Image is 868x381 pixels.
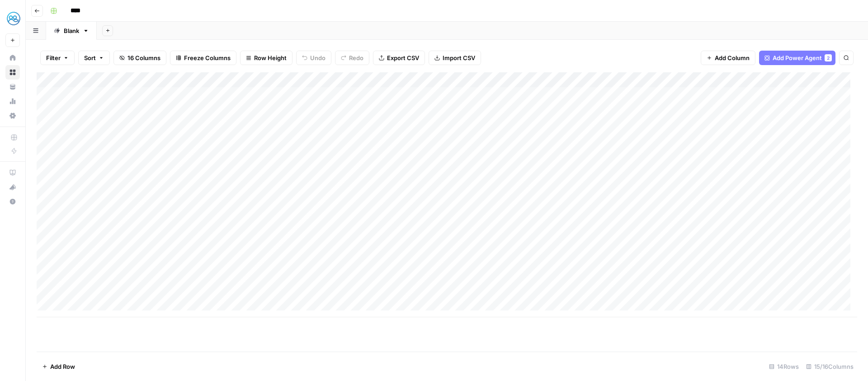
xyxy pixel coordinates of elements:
[429,51,481,65] button: Import CSV
[759,51,835,65] button: Add Power Agent2
[5,194,20,209] button: Help + Support
[84,53,96,62] span: Sort
[5,94,20,108] a: Usage
[50,362,75,371] span: Add Row
[387,53,419,62] span: Export CSV
[5,10,22,27] img: MyHealthTeam Logo
[5,165,20,180] a: AirOps Academy
[373,51,425,65] button: Export CSV
[443,53,475,62] span: Import CSV
[310,53,325,62] span: Undo
[46,53,61,62] span: Filter
[46,22,97,40] a: Blank
[5,65,20,80] a: Browse
[254,53,287,62] span: Row Height
[715,53,750,62] span: Add Column
[40,51,75,65] button: Filter
[802,359,857,374] div: 15/16 Columns
[773,53,822,62] span: Add Power Agent
[5,80,20,94] a: Your Data
[5,180,20,194] button: What's new?
[825,54,832,61] div: 2
[113,51,166,65] button: 16 Columns
[37,359,80,374] button: Add Row
[78,51,110,65] button: Sort
[827,54,830,61] span: 2
[127,53,160,62] span: 16 Columns
[349,53,363,62] span: Redo
[765,359,802,374] div: 14 Rows
[335,51,369,65] button: Redo
[5,7,20,30] button: Workspace: MyHealthTeam
[6,180,19,194] div: What's new?
[170,51,236,65] button: Freeze Columns
[5,108,20,123] a: Settings
[64,26,79,35] div: Blank
[184,53,231,62] span: Freeze Columns
[701,51,755,65] button: Add Column
[296,51,331,65] button: Undo
[5,51,20,65] a: Home
[240,51,292,65] button: Row Height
